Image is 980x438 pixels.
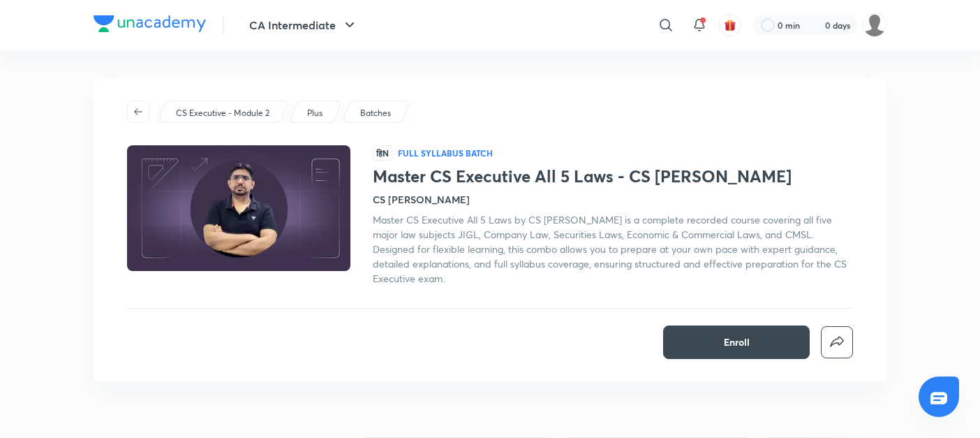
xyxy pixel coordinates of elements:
p: Batches [360,107,391,119]
p: CS Executive - Module 2 [176,107,269,119]
h1: Master CS Executive All 5 Laws - CS [PERSON_NAME] [373,166,853,187]
img: streak [808,18,822,32]
a: CS Executive - Module 2 [174,107,272,119]
h4: CS [PERSON_NAME] [373,192,470,207]
img: Thumbnail [125,144,352,272]
img: Company Logo [94,15,206,32]
a: Plus [305,107,325,119]
button: avatar [719,14,741,36]
a: Batches [358,107,394,119]
span: Enroll [724,335,750,349]
img: adnan [863,13,886,37]
p: Plus [307,107,322,119]
button: CA Intermediate [241,11,366,39]
p: Full Syllabus Batch [398,147,493,159]
img: avatar [724,19,736,31]
button: Enroll [663,326,810,359]
a: Company Logo [94,15,206,36]
span: हिN [373,145,392,161]
span: Master CS Executive All 5 Laws by CS [PERSON_NAME] is a complete recorded course covering all fiv... [373,213,847,285]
